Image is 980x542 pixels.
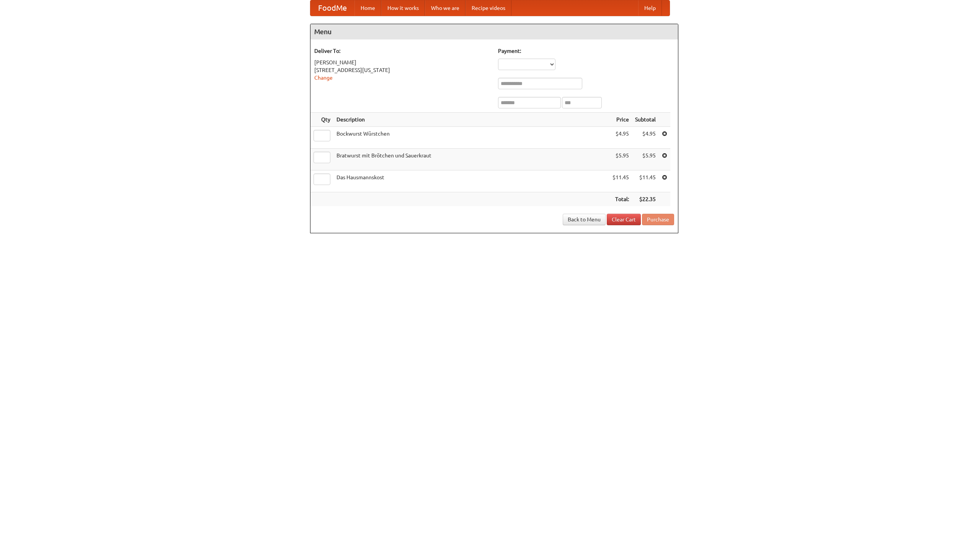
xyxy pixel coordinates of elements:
[632,149,659,170] td: $5.95
[333,127,609,149] td: Bockwurst Würstchen
[465,0,511,16] a: Recipe videos
[609,127,632,149] td: $4.95
[632,127,659,149] td: $4.95
[609,113,632,127] th: Price
[314,66,490,74] div: [STREET_ADDRESS][US_STATE]
[632,170,659,192] td: $11.45
[381,0,425,16] a: How it works
[609,170,632,192] td: $11.45
[333,170,609,192] td: Das Hausmannskost
[333,113,609,127] th: Description
[609,192,632,206] th: Total:
[310,0,354,16] a: FoodMe
[498,47,674,55] h5: Payment:
[314,47,490,55] h5: Deliver To:
[333,149,609,170] td: Bratwurst mit Brötchen und Sauerkraut
[314,75,333,81] a: Change
[642,214,674,225] button: Purchase
[638,0,662,16] a: Help
[354,0,381,16] a: Home
[632,113,659,127] th: Subtotal
[314,59,490,66] div: [PERSON_NAME]
[632,192,659,206] th: $22.35
[607,214,641,225] a: Clear Cart
[425,0,465,16] a: Who we are
[310,24,678,39] h4: Menu
[310,113,333,127] th: Qty
[563,214,606,225] a: Back to Menu
[609,149,632,170] td: $5.95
